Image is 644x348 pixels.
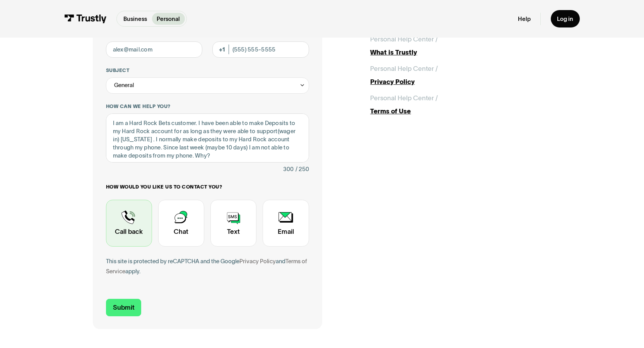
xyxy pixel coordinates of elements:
div: / 250 [296,164,309,174]
p: Business [123,15,147,23]
input: Submit [106,299,142,316]
div: Log in [557,15,573,22]
div: Personal Help Center / [370,34,438,44]
div: Personal Help Center / [370,93,438,103]
a: Personal [152,13,185,25]
a: Help [518,15,531,22]
a: Terms of Service [106,258,307,274]
p: Personal [157,15,180,23]
a: Personal Help Center /What is Trustly [370,34,551,57]
a: Personal Help Center /Privacy Policy [370,64,551,87]
a: Personal Help Center /Terms of Use [370,93,551,116]
div: This site is protected by reCAPTCHA and the Google and apply. [106,256,309,276]
label: How can we help you? [106,103,309,110]
div: Personal Help Center / [370,64,438,74]
div: What is Trustly [370,48,551,57]
img: Trustly Logo [64,14,107,23]
a: Business [118,13,152,25]
div: 300 [283,164,294,174]
div: Privacy Policy [370,77,551,87]
a: Log in [551,10,580,27]
input: alex@mail.com [106,41,203,58]
label: How would you like us to contact you? [106,184,309,190]
div: General [106,77,309,94]
label: Subject [106,67,309,74]
input: (555) 555-5555 [212,41,309,58]
a: Privacy Policy [239,258,276,264]
div: General [114,80,134,90]
div: Terms of Use [370,106,551,116]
